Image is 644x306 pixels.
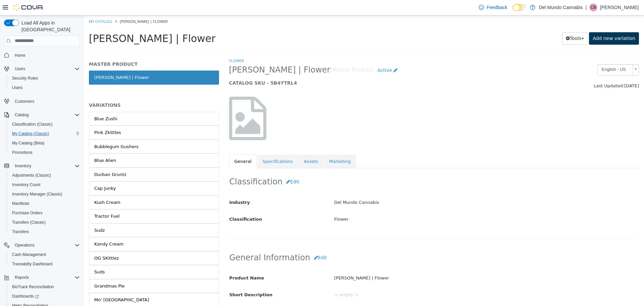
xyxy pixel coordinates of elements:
[5,17,132,29] span: [PERSON_NAME] | Flower
[585,3,587,11] p: |
[12,241,80,249] span: Operations
[10,225,40,232] div: Kandy Cream
[12,162,34,170] button: Inventory
[9,74,80,82] span: Security Roles
[12,97,37,105] a: Customers
[7,120,83,129] button: Classification (Classic)
[12,51,28,59] a: Home
[12,85,22,90] span: Users
[10,114,37,121] div: Pink Zkittles
[15,163,31,169] span: Inventory
[12,76,38,81] span: Security Roles
[12,111,31,119] button: Catalog
[12,284,54,290] span: BioTrack Reconciliation
[12,111,80,119] span: Catalog
[9,218,80,226] span: Transfers (Classic)
[10,212,21,218] div: Sudz
[9,283,80,291] span: BioTrack Reconciliation
[540,68,555,73] span: [DATE]
[240,139,272,153] a: Marketing
[9,251,80,259] span: Cash Management
[12,201,29,206] span: Manifests
[10,156,43,163] div: Durban Gruntz
[9,120,55,128] a: Classification (Classic)
[226,236,247,249] button: Edit
[7,74,83,83] button: Security Roles
[146,277,189,282] span: Short Description
[9,181,80,189] span: Inventory Count
[1,241,83,250] button: Operations
[7,199,83,208] button: Manifests
[7,180,83,189] button: Inventory Count
[146,260,180,265] span: Product Name
[145,43,160,48] a: Flower
[12,229,29,234] span: Transfers
[10,267,41,274] div: Grandmas Pie
[1,96,83,106] button: Customers
[173,139,214,153] a: Specifications
[146,201,178,206] span: Classification
[245,181,560,193] div: Del Mundo Cannabis
[12,131,49,136] span: My Catalog (Classic)
[9,200,80,208] span: Manifests
[476,1,510,14] a: Feedback
[12,140,45,146] span: My Catalog (Beta)
[15,275,29,280] span: Reports
[9,251,49,259] a: Cash Management
[12,220,46,225] span: Transfers (Classic)
[9,181,43,189] a: Inventory Count
[7,282,83,292] button: BioTrack Reconciliation
[9,218,48,226] a: Transfers (Classic)
[7,189,83,199] button: Inventory Manager (Classic)
[505,17,555,29] a: Add new variation
[5,87,135,93] h5: VARIATIONS
[15,99,34,104] span: Customers
[12,182,41,187] span: Inventory Count
[10,281,65,288] div: Mo' [GEOGRAPHIC_DATA]
[10,198,36,204] div: Tractor Fuel
[9,200,32,208] a: Manifests
[19,19,80,33] span: Load All Apps in [GEOGRAPHIC_DATA]
[7,129,83,138] button: My Catalog (Classic)
[1,161,83,171] button: Inventory
[146,160,555,173] h2: Classification
[9,130,52,138] a: My Catalog (Classic)
[215,139,239,153] a: Assets
[1,50,83,60] button: Home
[12,210,43,216] span: Purchase Orders
[245,198,560,210] div: Flower
[9,292,42,300] a: Dashboards
[9,190,65,198] a: Inventory Manager (Classic)
[9,228,80,236] span: Transfers
[12,65,28,73] button: Users
[9,84,80,92] span: Users
[12,261,52,267] span: Traceabilty Dashboard
[7,208,83,218] button: Purchase Orders
[13,4,44,11] img: Cova
[478,17,504,29] button: Tools
[5,46,135,52] h5: MASTER PRODUCT
[12,241,37,249] button: Operations
[10,128,55,135] div: Bubblegum Gushers
[293,52,308,57] span: Active
[245,257,560,269] div: [PERSON_NAME] | Flower
[487,4,507,11] span: Feedback
[146,236,555,249] h2: General Information
[9,148,80,157] span: Promotions
[9,171,80,179] span: Adjustments (Classic)
[589,3,597,11] div: Cody Brumfield
[1,64,83,74] button: Users
[15,243,35,248] span: Operations
[12,162,80,170] span: Inventory
[9,283,57,291] a: BioTrack Reconciliation
[9,228,32,236] a: Transfers
[9,292,80,300] span: Dashboards
[12,51,80,59] span: Home
[9,209,80,217] span: Purchase Orders
[9,171,54,179] a: Adjustments (Classic)
[7,138,83,148] button: My Catalog (Beta)
[1,110,83,120] button: Catalog
[36,3,84,8] span: [PERSON_NAME] | Flower
[15,112,29,118] span: Catalog
[7,148,83,157] button: Promotions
